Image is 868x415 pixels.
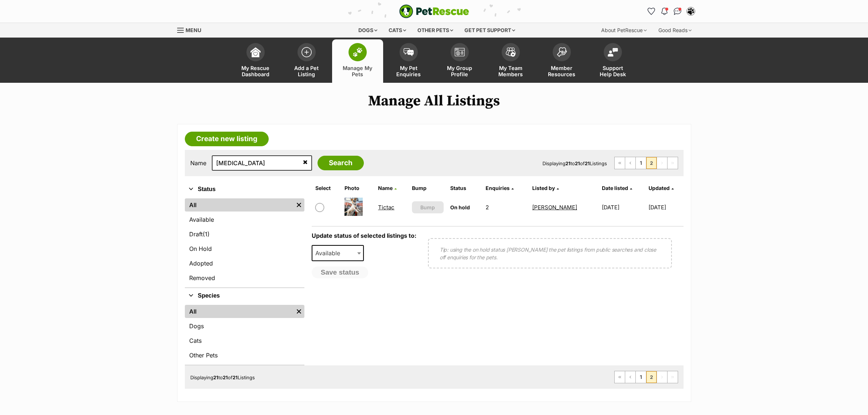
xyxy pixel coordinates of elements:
a: Tictac [378,204,394,211]
img: logo-e224e6f780fb5917bec1dbf3a21bbac754714ae5b6737aabdf751b685950b380.svg [399,4,469,18]
span: Next page [657,157,667,169]
span: Bump [420,203,435,211]
span: Add a Pet Listing [290,65,323,77]
span: Displaying to of Listings [190,375,255,380]
div: About PetRescue [596,23,652,38]
a: Conversations [672,5,684,17]
span: Updated [649,185,670,191]
a: Create new listing [185,132,269,146]
a: Listed by [532,185,559,191]
a: Cats [185,334,304,347]
span: My Pet Enquiries [392,65,425,77]
span: On hold [450,204,470,210]
div: Get pet support [459,23,520,38]
span: Displaying to of Listings [542,160,607,166]
button: Bump [412,201,444,213]
a: All [185,305,293,318]
a: First page [615,371,625,383]
th: Status [447,182,482,194]
div: Good Reads [653,23,697,38]
a: Previous page [625,371,635,383]
a: Remove filter [293,198,304,212]
a: Dogs [185,319,304,333]
span: translation missing: en.admin.listings.index.attributes.enquiries [486,185,510,191]
td: [DATE] [649,195,683,220]
input: Search [318,156,364,170]
a: Member Resources [536,39,587,83]
img: Lynda Smith profile pic [687,8,694,15]
a: My Pet Enquiries [383,39,434,83]
span: Manage My Pets [341,65,374,77]
a: Enquiries [486,185,514,191]
div: Cats [384,23,411,38]
div: Other pets [412,23,458,38]
div: Status [185,197,304,287]
img: chat-41dd97257d64d25036548639549fe6c8038ab92f7586957e7f3b1b290dea8141.svg [674,8,681,15]
span: Support Help Desk [596,65,629,77]
button: Save status [312,267,369,278]
a: Support Help Desk [587,39,638,83]
th: Photo [342,182,374,194]
img: team-members-icon-5396bd8760b3fe7c0b43da4ab00e1e3bb1a5d9ba89233759b79545d2d3fc5d0d.svg [506,47,516,57]
a: Menu [177,23,206,36]
nav: Pagination [614,157,678,169]
img: pet-enquiries-icon-7e3ad2cf08bfb03b45e93fb7055b45f3efa6380592205ae92323e6603595dc1f.svg [404,48,414,56]
img: notifications-46538b983faf8c2785f20acdc204bb7945ddae34d4c08c2a6579f10ce5e182be.svg [661,8,667,15]
a: Other Pets [185,349,304,362]
a: My Group Profile [434,39,485,83]
span: Last page [667,371,678,383]
span: Next page [657,371,667,383]
label: Update status of selected listings to: [312,232,416,239]
th: Select [312,182,341,194]
img: group-profile-icon-3fa3cf56718a62981997c0bc7e787c4b2cf8bcc04b72c1350f741eb67cf2f40e.svg [455,48,465,57]
td: 2 [483,195,529,220]
span: Date listed [602,185,628,191]
span: Last page [667,157,678,169]
img: member-resources-icon-8e73f808a243e03378d46382f2149f9095a855e16c252ad45f914b54edf8863c.svg [557,47,567,57]
a: [PERSON_NAME] [532,204,577,211]
span: Listed by [532,185,555,191]
a: My Rescue Dashboard [230,39,281,83]
strong: 21 [223,375,228,380]
strong: 21 [575,160,580,166]
img: manage-my-pets-icon-02211641906a0b7f246fdf0571729dbe1e7629f14944591b6c1af311fb30b64b.svg [353,47,363,57]
span: Menu [186,27,201,33]
span: Member Resources [545,65,578,77]
span: My Group Profile [443,65,476,77]
div: Species [185,303,304,365]
a: Add a Pet Listing [281,39,332,83]
a: Removed [185,271,304,284]
span: Page 2 [646,371,657,383]
span: Available [312,245,364,261]
div: Dogs [353,23,382,38]
td: [DATE] [599,195,648,220]
img: add-pet-listing-icon-0afa8454b4691262ce3f59096e99ab1cd57d4a30225e0717b998d2c9b9846f56.svg [301,47,312,57]
a: Updated [649,185,674,191]
label: Name [190,160,206,166]
a: Remove filter [293,305,304,318]
a: Available [185,213,304,226]
button: Species [185,291,304,300]
a: Date listed [602,185,632,191]
th: Bump [409,182,447,194]
span: (1) [203,230,210,238]
span: Page 2 [646,157,657,169]
a: Adopted [185,257,304,270]
nav: Pagination [614,371,678,383]
strong: 21 [213,375,218,380]
a: Manage My Pets [332,39,383,83]
a: All [185,198,293,212]
strong: 21 [233,375,238,380]
a: My Team Members [485,39,536,83]
span: Available [312,248,347,258]
a: Previous page [625,157,635,169]
p: Tip: using the on hold status [PERSON_NAME] the pet listings from public searches and close off e... [440,246,660,261]
button: Status [185,185,304,194]
a: Draft [185,228,304,241]
a: Page 1 [636,371,646,383]
button: My account [685,5,697,17]
a: PetRescue [399,4,469,18]
span: My Rescue Dashboard [239,65,272,77]
a: Page 1 [636,157,646,169]
a: Favourites [646,5,657,17]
